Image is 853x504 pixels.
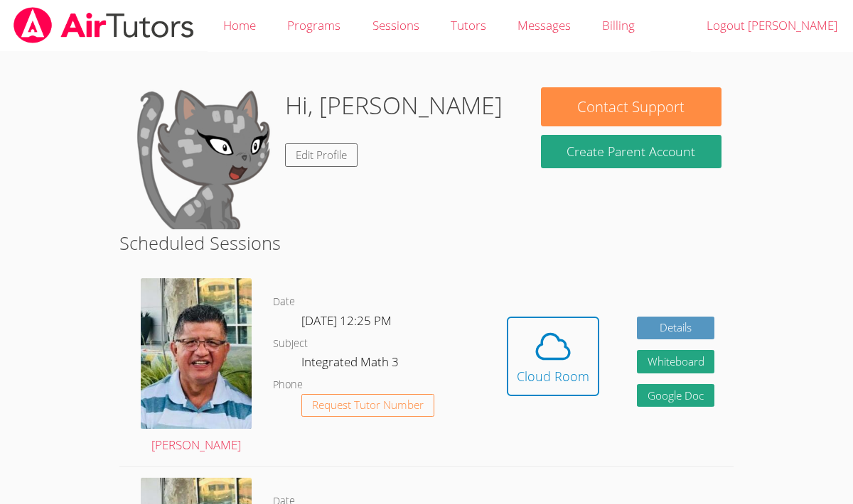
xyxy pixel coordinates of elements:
dd: Integrated Math 3 [301,352,402,376]
button: Cloud Room [507,317,599,396]
img: avatar.png [141,278,252,429]
button: Create Parent Account [541,135,721,168]
h2: Scheduled Sessions [119,229,734,256]
span: [DATE] 12:25 PM [301,312,392,329]
img: default.png [132,87,274,229]
h1: Hi, [PERSON_NAME] [285,87,503,124]
dt: Date [273,293,295,311]
a: [PERSON_NAME] [141,278,252,456]
a: Edit Profile [285,143,358,167]
a: Google Doc [637,384,715,407]
dt: Subject [273,335,308,353]
img: airtutors_banner-c4298cdbf04f3fff15de1276eac7730deb9818008684d7c2e4769d2f7ddbe033.png [12,7,195,43]
a: Details [637,317,715,340]
button: Whiteboard [637,350,715,373]
div: Cloud Room [517,366,589,386]
button: Contact Support [541,87,721,126]
dt: Phone [273,376,303,394]
span: Request Tutor Number [312,400,424,410]
span: Messages [517,17,571,33]
button: Request Tutor Number [301,394,434,417]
